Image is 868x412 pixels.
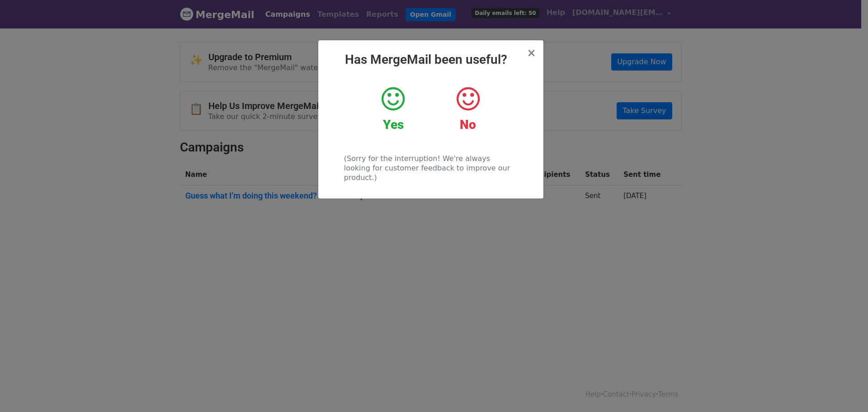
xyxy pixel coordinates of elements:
p: (Sorry for the interruption! We're always looking for customer feedback to improve our product.) [344,154,517,182]
button: Close [527,47,536,58]
strong: Yes [383,117,404,132]
h2: Has MergeMail been useful? [325,52,536,67]
a: Yes [363,85,424,133]
strong: No [460,117,476,132]
span: × [527,47,536,59]
a: No [437,85,498,133]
